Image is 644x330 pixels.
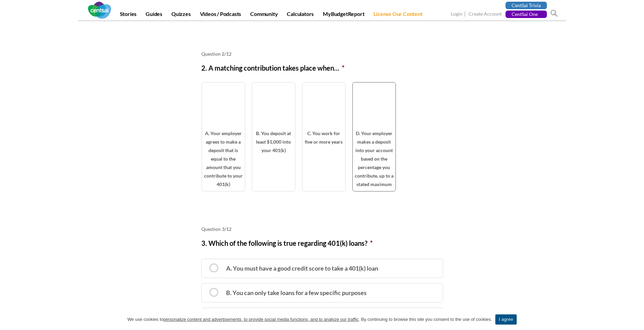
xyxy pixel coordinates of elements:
a: Create Account [468,11,502,18]
a: Guides [142,11,166,20]
li: Question 3/12 [201,226,443,233]
a: CentSai Trivia [505,2,547,9]
a: Videos / Podcasts [196,11,245,20]
u: personalize content and advertisements, to provide social media functions, and to analyze our tra... [163,317,358,322]
span: We use cookies to . By continuing to browse this site you consent to the use of cookies. [127,316,492,323]
span: | [463,10,467,18]
a: CentSai One [505,11,547,18]
span: D. Your employer makes a deposit into your account based on the percentage you contribute, up to ... [353,129,395,191]
a: License Our Content [369,11,426,20]
span: B. You deposit at least $1,000 into your 401(k) [252,129,295,191]
a: I agree [632,316,639,323]
label: A. You must have a good credit score to take a 401(k) loan [201,259,443,278]
span: A. Your employer agrees to make a deposit that is equal to the amount that you contribute to your... [202,129,245,191]
a: I agree [495,314,516,325]
a: Quizzes [167,11,195,20]
a: MyBudgetReport [319,11,368,20]
a: Stories [116,11,141,20]
a: Community [246,11,282,20]
label: B. You can only take loans for a few specific purposes [201,283,443,302]
li: Question 2/12 [201,51,443,57]
img: CentSai [88,2,111,19]
a: Calculators [283,11,318,20]
label: 3. Which of the following is true regarding 401(k) loans? [201,238,373,249]
a: Login [451,11,462,18]
span: C. You work for five or more years [302,129,345,191]
label: 2. A matching contribution takes place when… [201,62,345,73]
